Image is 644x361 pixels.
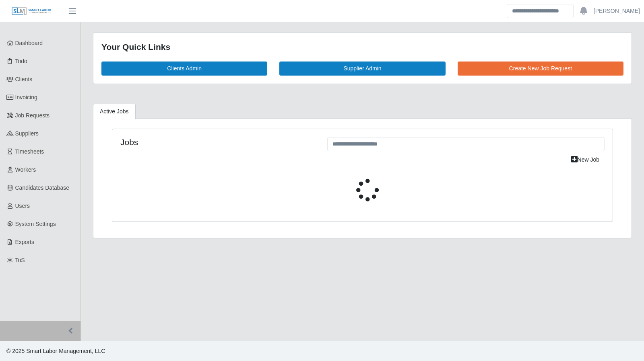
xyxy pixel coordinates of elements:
span: Timesheets [15,148,44,155]
a: [PERSON_NAME] [594,7,640,15]
span: Exports [15,239,34,245]
span: Suppliers [15,130,39,137]
a: New Job [566,153,605,167]
span: System Settings [15,221,56,227]
span: © 2025 Smart Labor Management, LLC [6,348,105,354]
span: Todo [15,58,27,64]
span: Dashboard [15,40,43,46]
span: Candidates Database [15,185,70,191]
span: Users [15,203,30,209]
a: Clients Admin [101,62,267,76]
a: Create New Job Request [458,62,623,76]
span: Clients [15,76,33,82]
span: Invoicing [15,94,37,101]
div: Your Quick Links [101,41,623,53]
h4: Jobs [120,137,315,147]
img: SLM Logo [11,7,52,16]
span: Workers [15,166,36,173]
span: Job Requests [15,112,50,119]
a: Active Jobs [93,104,136,119]
span: ToS [15,257,25,263]
input: Search [507,4,574,18]
a: Supplier Admin [279,62,445,76]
